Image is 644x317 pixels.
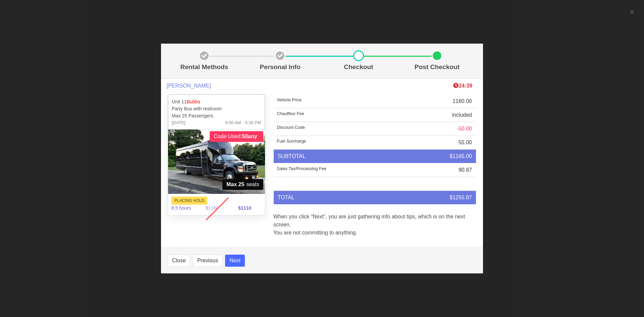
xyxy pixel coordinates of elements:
[167,201,199,216] span: 8.5 hours
[405,163,476,177] td: 90.87
[273,213,476,229] p: When you click “Next”, you are just gathering info about tips, which is on the next screen.
[172,105,261,112] p: Party Bus with restroom
[225,255,245,267] button: Next
[274,150,405,163] td: SUBTOTAL
[202,201,233,216] span: $1160
[168,129,265,194] img: 11%2001.jpg
[210,131,263,142] span: Code Used:
[222,179,263,190] span: seats
[226,180,244,189] strong: Max 25
[405,122,476,136] td: -50.00
[322,62,395,72] p: Checkout
[225,119,261,126] span: 9:00 AM - 5:30 PM
[405,108,476,122] td: included
[274,108,405,122] td: Chauffeur Fee
[453,83,472,89] span: The clock is ticking ⁠— this timer shows how long we'll hold this limo during checkout. If time r...
[273,229,476,237] p: You are not committing to anything.
[172,98,261,105] p: Unit 11
[274,122,405,136] td: Discount Code
[186,99,200,104] em: Bubba
[405,136,476,150] td: 55.00
[274,191,405,204] td: TOTAL
[172,112,261,119] p: Max 25 Passengers
[400,62,474,72] p: Post Checkout
[172,119,185,126] span: [DATE]
[193,255,222,267] button: Previous
[244,62,317,72] p: Personal Info
[168,255,190,267] button: Close
[274,136,405,150] td: Fuel Surcharge
[170,62,238,72] p: Rental Methods
[167,83,211,89] span: [PERSON_NAME]
[405,95,476,108] td: 1160.00
[453,83,472,89] b: 24:39
[274,163,405,177] td: Sales Tax/Processing Fee
[405,150,476,163] td: $1165.00
[274,95,405,108] td: Vehicle Price
[405,191,476,204] td: $1255.87
[242,133,257,141] strong: 50any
